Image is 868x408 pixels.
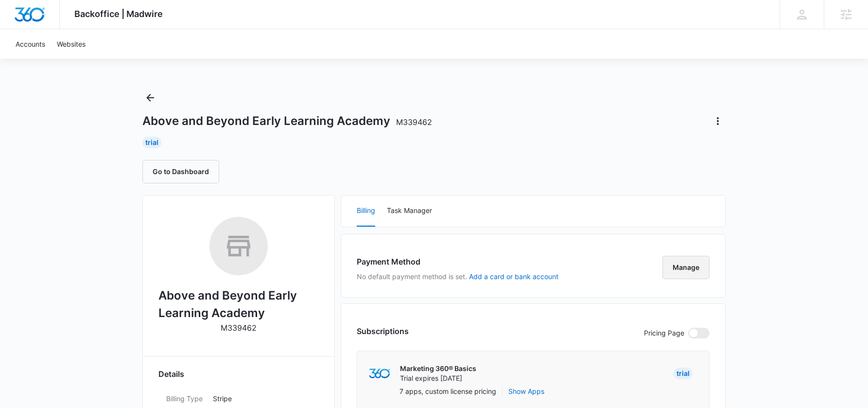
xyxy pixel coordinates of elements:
dt: Billing Type [166,393,205,404]
p: Pricing Page [644,328,684,338]
button: Go to Dashboard [142,160,219,183]
a: Accounts [10,29,51,59]
span: Backoffice | Madwire [74,9,163,19]
span: M339462 [396,117,432,127]
h3: Payment Method [357,256,558,267]
button: Billing [357,195,375,227]
span: Details [158,368,184,380]
div: Trial [674,368,693,379]
button: Add a card or bank account [469,273,558,280]
p: Trial expires [DATE] [400,373,476,383]
button: Back [142,90,158,106]
p: Marketing 360® Basics [400,364,476,373]
h1: Above and Beyond Early Learning Academy [142,114,432,128]
button: Task Manager [387,195,432,227]
h2: Above and Beyond Early Learning Academy [158,287,319,322]
button: Actions [710,113,726,129]
div: Trial [142,137,161,148]
p: M339462 [221,322,257,334]
button: Manage [662,256,710,279]
h3: Subscriptions [357,325,409,337]
p: 7 apps, custom license pricing [399,386,496,396]
img: marketing360Logo [369,369,390,379]
p: No default payment method is set. [357,271,558,282]
p: Stripe [213,393,311,404]
a: Websites [51,29,91,59]
button: Show Apps [508,386,544,396]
